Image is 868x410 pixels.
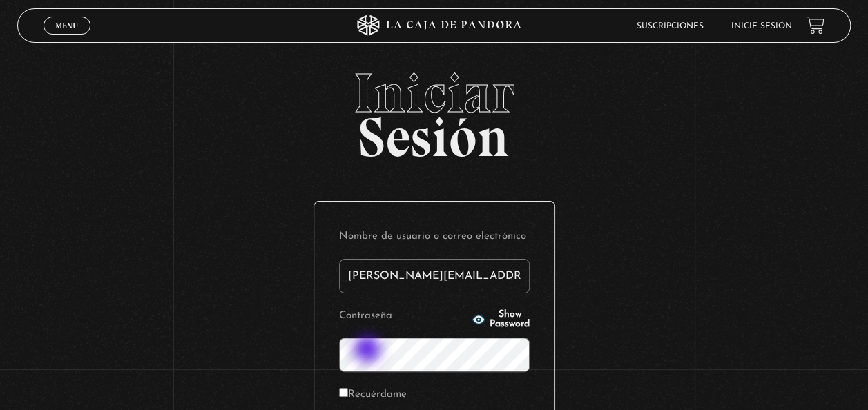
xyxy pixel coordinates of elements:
span: Cerrar [51,33,84,43]
label: Contraseña [339,306,468,327]
span: Show Password [490,310,530,329]
h2: Sesión [17,66,851,154]
label: Nombre de usuario o correo electrónico [339,226,530,248]
input: Recuérdame [339,388,348,397]
label: Recuérdame [339,384,407,406]
a: Suscripciones [637,22,704,30]
span: Iniciar [17,66,851,121]
a: View your shopping cart [806,16,824,35]
span: Menu [55,21,78,30]
a: Inicie sesión [731,22,792,30]
button: Show Password [472,310,530,329]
